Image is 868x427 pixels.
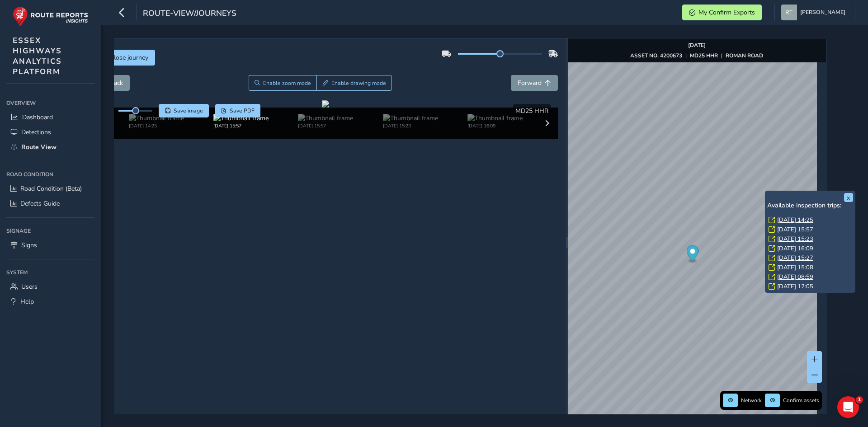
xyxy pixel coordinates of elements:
a: Defects Guide [6,196,94,211]
button: Draw [316,75,392,91]
a: Road Condition (Beta) [6,181,94,196]
img: Thumbnail frame [298,114,353,122]
img: Thumbnail frame [383,114,438,122]
button: [PERSON_NAME] [781,5,849,20]
div: Overview [6,96,94,110]
img: Thumbnail frame [213,114,269,122]
div: | | [630,52,763,59]
a: [DATE] 15:27 [777,254,813,262]
span: Close journey [110,53,148,62]
span: [PERSON_NAME] [800,5,845,20]
span: Save PDF [230,107,255,114]
span: 1 [856,396,863,404]
a: Detections [6,125,94,140]
a: [DATE] 16:09 [777,244,813,253]
button: Close journey [94,50,155,66]
div: [DATE] 15:57 [298,122,353,129]
img: diamond-layout [781,5,797,20]
img: rr logo [13,6,88,27]
img: Thumbnail frame [129,114,184,122]
span: Dashboard [22,113,53,122]
a: [DATE] 15:23 [777,235,813,243]
button: Zoom [249,75,317,91]
button: Save [159,104,209,117]
a: Users [6,279,94,294]
div: [DATE] 15:23 [383,122,438,129]
span: Road Condition (Beta) [20,184,82,193]
span: Network [741,397,762,404]
div: System [6,266,94,279]
iframe: Intercom live chat [837,396,859,418]
div: [DATE] 15:57 [213,122,269,129]
a: Route View [6,140,94,155]
a: Signs [6,238,94,253]
span: Forward [518,79,542,87]
a: [DATE] 08:59 [777,273,813,281]
a: Help [6,294,94,309]
img: Thumbnail frame [467,114,523,122]
span: Users [21,282,38,291]
button: PDF [215,104,261,117]
a: [DATE] 14:25 [777,216,813,224]
div: Map marker [686,245,698,264]
span: route-view/journeys [143,8,236,20]
button: My Confirm Exports [682,5,762,20]
span: ESSEX HIGHWAYS ANALYTICS PLATFORM [13,35,62,77]
a: [DATE] 15:57 [777,225,813,234]
span: Save image [174,107,203,114]
div: Road Condition [6,168,94,181]
span: Enable drawing mode [331,80,386,87]
span: Enable zoom mode [263,80,311,87]
button: Forward [511,75,558,91]
span: Route View [21,143,57,151]
strong: ROMAN ROAD [726,52,763,59]
div: [DATE] 16:09 [467,122,523,129]
span: MD25 HHR [515,107,548,115]
span: Defects Guide [20,199,60,208]
span: Signs [21,241,37,249]
strong: ASSET NO. 4200673 [630,52,682,59]
div: Signage [6,224,94,238]
a: Dashboard [6,110,94,125]
strong: [DATE] [688,42,706,49]
a: [DATE] 12:05 [777,282,813,291]
span: My Confirm Exports [698,8,755,17]
div: [DATE] 14:25 [129,122,184,129]
span: Help [20,297,34,306]
span: Confirm assets [783,397,819,404]
strong: MD25 HHR [690,52,718,59]
a: [DATE] 15:08 [777,263,813,272]
button: x [844,193,853,202]
h6: Available inspection trips: [767,202,853,210]
span: Back [110,79,123,87]
span: Detections [21,128,51,136]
